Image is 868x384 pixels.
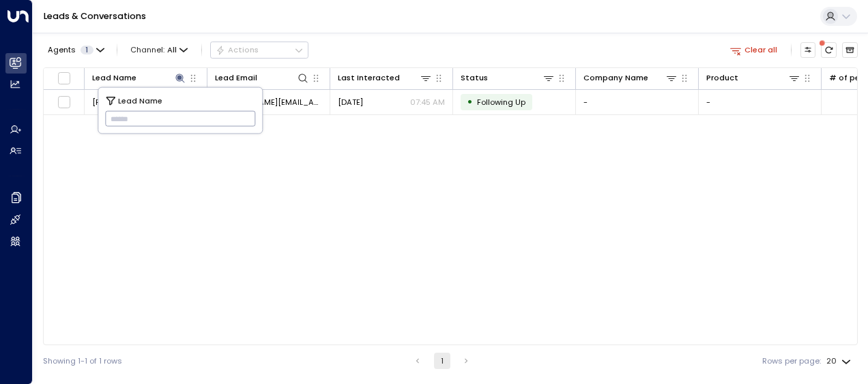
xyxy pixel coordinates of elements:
div: Last Interacted [338,71,400,84]
div: • [467,93,473,111]
div: Lead Email [215,71,309,84]
td: - [699,90,822,114]
div: Product [706,71,738,84]
div: Actions [216,45,259,54]
span: Following Up [477,97,525,108]
button: page 1 [434,353,450,369]
div: Product [706,71,800,84]
span: Toggle select all [57,71,71,85]
div: Showing 1-1 of 1 rows [43,355,122,367]
a: Leads & Conversations [44,10,146,22]
span: lisa.neens@gmail.com [215,97,322,108]
div: Status [461,71,555,84]
div: Last Interacted [338,71,432,84]
div: 20 [826,353,854,370]
span: Channel: [126,42,192,57]
span: Agents [48,46,76,54]
div: Company Name [583,71,648,84]
div: Lead Name [92,71,136,84]
button: Actions [210,42,308,58]
button: Customize [800,42,816,58]
p: 07:45 AM [410,97,445,108]
span: Lisa Skincare [92,97,172,108]
button: Clear all [725,42,782,57]
span: Yesterday [338,97,363,108]
label: Rows per page: [762,355,821,367]
div: Button group with a nested menu [210,42,308,58]
nav: pagination navigation [409,353,475,369]
div: Lead Email [215,71,257,84]
span: There are new threads available. Refresh the grid to view the latest updates. [821,42,837,58]
span: 1 [81,46,93,54]
button: Agents1 [43,42,108,57]
div: Lead Name [92,71,186,84]
div: Status [461,71,488,84]
button: Archived Leads [842,42,858,58]
span: Toggle select row [57,95,71,109]
span: Lead Name [118,94,162,106]
div: Company Name [583,71,678,84]
button: Channel:All [126,42,192,57]
span: All [167,46,177,54]
td: - [576,90,699,114]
